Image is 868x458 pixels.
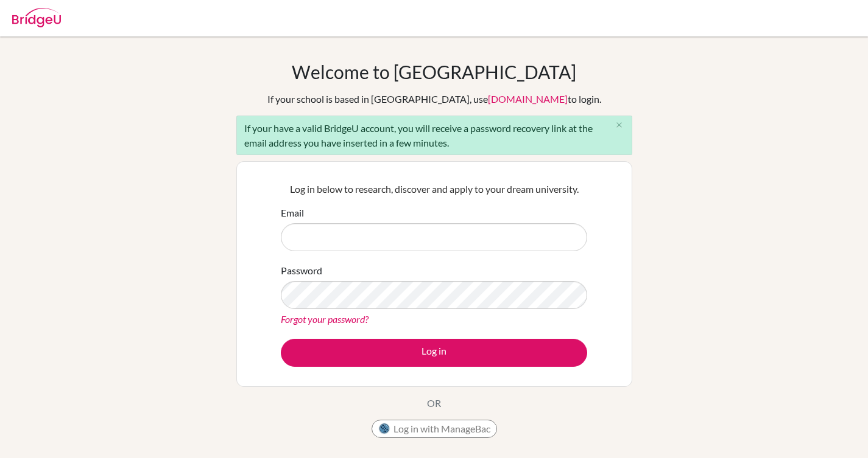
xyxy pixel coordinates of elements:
p: Log in below to research, discover and apply to your dream university. [281,182,587,196]
p: OR [427,396,441,411]
button: Close [607,116,632,134]
label: Email [281,206,304,220]
div: If your have a valid BridgeU account, you will receive a password recovery link at the email addr... [236,116,632,155]
a: Forgot your password? [281,313,369,325]
button: Log in with ManageBac [372,420,497,438]
a: [DOMAIN_NAME] [488,93,568,105]
i: close [615,120,624,130]
div: If your school is based in [GEOGRAPHIC_DATA], use to login. [267,92,601,106]
img: Bridge-U [12,8,61,27]
button: Log in [281,339,587,367]
label: Password [281,263,322,278]
h1: Welcome to [GEOGRAPHIC_DATA] [292,61,576,83]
